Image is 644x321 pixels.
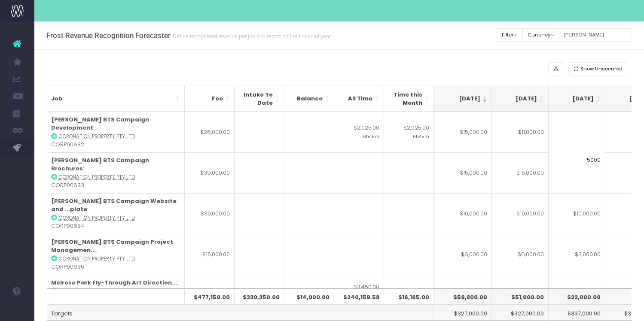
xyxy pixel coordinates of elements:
abbr: Coronation Property Pty Ltd [59,133,135,140]
td: : CORP00635 [47,234,185,275]
th: Oct 25: activate to sort column ascending [549,86,605,112]
h3: Frost Revenue Recognition Forecaster [46,31,331,40]
th: $59,800.00 [435,288,492,305]
td: $10,000.00 [435,193,492,234]
abbr: Coronation Property Pty Ltd [59,255,135,262]
td: $3,450.00 [334,275,384,307]
td: : CORP00634 [47,193,185,234]
th: Balance: activate to sort column ascending [284,86,334,112]
td: $15,000.00 [492,152,549,193]
td: $6,000.00 [435,234,492,275]
td: $30,000.00 [185,193,235,234]
th: Fee: activate to sort column ascending [185,86,235,112]
th: All Time: activate to sort column ascending [334,86,384,112]
td: $26,000.00 [185,112,235,152]
small: Define recognised revenue per job and report on the financial year [171,31,331,40]
td: Targets [47,305,434,321]
th: $22,000.00 [549,288,605,305]
td: : SEKI000P10 [47,275,185,307]
button: Show Unsecured [568,62,628,76]
th: Time this Month: activate to sort column ascending [384,86,434,112]
th: $240,159.58 [334,288,384,305]
abbr: Melrose Park PP UJV1 [59,288,112,294]
td: $327,000.00 [492,305,549,321]
td: $327,000.00 [435,305,492,321]
abbr: Coronation Property Pty Ltd [59,174,135,181]
span: Show Unsecured [580,65,623,73]
input: Search... [559,28,632,42]
td: $2,025.00 [334,112,384,152]
th: Job: activate to sort column ascending [47,86,185,112]
strong: [PERSON_NAME] BTS Campaign Development [51,115,149,132]
td: : CORP00632 [47,112,185,152]
td: $39,000.00 [185,152,235,193]
small: 6h45m [363,132,379,140]
td: $13,300.00 [185,275,235,307]
img: images/default_profile_image.png [11,304,24,317]
td: $3,600.00 [435,275,492,307]
td: : CORP00633 [47,152,185,193]
button: Filter [497,28,523,42]
th: $14,000.00 [284,288,334,305]
td: $3,000.00 [549,234,605,275]
td: $15,000.00 [185,234,235,275]
td: $9,700.00 [235,275,284,307]
th: Sep 25: activate to sort column ascending [492,86,549,112]
th: $330,350.00 [235,288,284,305]
button: Currency [522,28,559,42]
td: $10,000.00 [492,193,549,234]
th: Aug 25: activate to sort column ascending [435,86,492,112]
th: $51,000.00 [492,288,549,305]
strong: [PERSON_NAME] BTS Campaign Brochures [51,156,149,173]
td: $15,000.00 [435,152,492,193]
th: $16,165.00 [384,288,434,305]
strong: [PERSON_NAME] BTS Campaign Website and ...plate [51,197,177,214]
strong: Melrose Park Fly-Through Art Direction... [51,279,177,287]
abbr: Coronation Property Pty Ltd [59,215,135,221]
td: $337,000.00 [549,305,605,321]
small: 6h45m [413,132,429,140]
td: $6,000.00 [492,234,549,275]
th: $477,150.00 [185,288,235,305]
td: $15,000.00 [435,112,492,152]
th: Intake To Date: activate to sort column ascending [235,86,284,112]
strong: [PERSON_NAME] BTS Campaign Project Managemen... [51,238,173,254]
td: $10,000.00 [549,193,605,234]
td: $11,000.00 [492,112,549,152]
td: $2,025.00 [384,112,434,152]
